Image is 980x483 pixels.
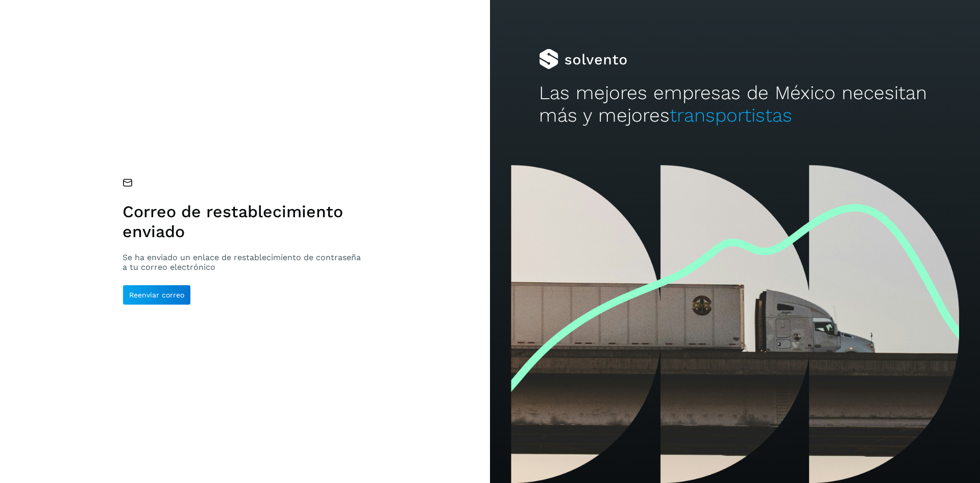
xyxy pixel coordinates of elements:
[122,202,365,241] h1: Correo de restablecimiento enviado
[122,252,365,272] p: Se ha enviado un enlace de restablecimiento de contraseña a tu correo electrónico
[539,82,931,127] h2: Las mejores empresas de México necesitan más y mejores
[129,291,184,298] span: Reenviar correo
[122,285,191,305] button: Reenviar correo
[670,104,792,126] span: transportistas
